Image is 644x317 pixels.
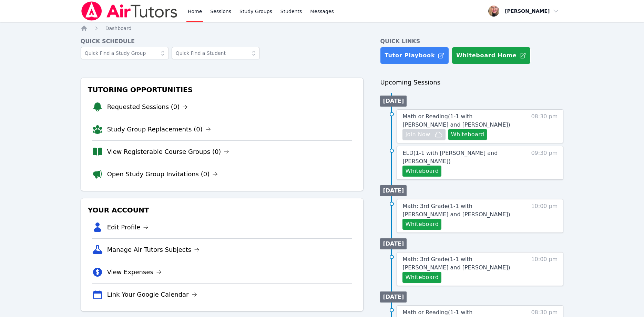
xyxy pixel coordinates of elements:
[531,149,558,177] span: 09:30 pm
[380,185,407,196] li: [DATE]
[402,272,441,283] button: Whiteboard
[380,78,563,87] h3: Upcoming Sessions
[105,25,132,32] a: Dashboard
[448,129,487,140] button: Whiteboard
[402,113,510,128] span: Math or Reading ( 1-1 with [PERSON_NAME] and [PERSON_NAME] )
[380,291,407,303] li: [DATE]
[310,8,334,15] span: Messages
[402,129,445,140] button: Join Now
[81,47,169,59] input: Quick Find a Study Group
[81,1,178,21] img: Air Tutors
[380,37,563,46] h4: Quick Links
[405,130,430,139] span: Join Now
[107,102,188,112] a: Requested Sessions (0)
[81,25,564,32] nav: Breadcrumb
[107,267,162,277] a: View Expenses
[107,245,200,255] a: Manage Air Tutors Subjects
[107,290,197,299] a: Link Your Google Calendar
[531,255,558,283] span: 10:00 pm
[531,202,558,230] span: 10:00 pm
[402,149,519,166] a: ELD(1-1 with [PERSON_NAME] and [PERSON_NAME])
[172,47,260,59] input: Quick Find a Student
[107,222,149,232] a: Edit Profile
[402,166,441,177] button: Whiteboard
[402,150,498,165] span: ELD ( 1-1 with [PERSON_NAME] and [PERSON_NAME] )
[531,112,558,140] span: 08:30 pm
[402,112,519,129] a: Math or Reading(1-1 with [PERSON_NAME] and [PERSON_NAME])
[402,255,519,272] a: Math: 3rd Grade(1-1 with [PERSON_NAME] and [PERSON_NAME])
[402,203,510,218] span: Math: 3rd Grade ( 1-1 with [PERSON_NAME] and [PERSON_NAME] )
[107,169,218,179] a: Open Study Group Invitations (0)
[86,83,358,96] h3: Tutoring Opportunities
[380,238,407,249] li: [DATE]
[105,26,132,31] span: Dashboard
[86,204,358,216] h3: Your Account
[402,202,519,219] a: Math: 3rd Grade(1-1 with [PERSON_NAME] and [PERSON_NAME])
[402,219,441,230] button: Whiteboard
[452,47,531,64] button: Whiteboard Home
[107,147,229,157] a: View Registerable Course Groups (0)
[81,37,364,46] h4: Quick Schedule
[380,96,407,107] li: [DATE]
[107,125,211,134] a: Study Group Replacements (0)
[380,47,449,64] a: Tutor Playbook
[402,256,510,271] span: Math: 3rd Grade ( 1-1 with [PERSON_NAME] and [PERSON_NAME] )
